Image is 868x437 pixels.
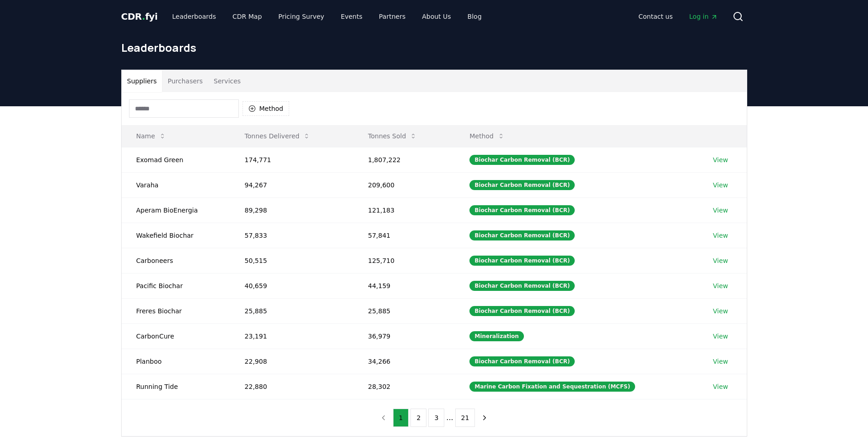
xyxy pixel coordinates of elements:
a: Log in [682,8,725,25]
td: Varaha [122,172,230,197]
td: Exomad Green [122,147,230,172]
button: Services [208,70,246,92]
a: View [713,382,728,391]
a: View [713,332,728,341]
div: Biochar Carbon Removal (BCR) [469,155,575,165]
td: 1,807,222 [353,147,455,172]
td: 36,979 [353,323,455,349]
td: 23,191 [230,323,354,349]
button: Purchasers [162,70,208,92]
td: 57,841 [353,223,455,248]
td: 25,885 [353,298,455,323]
td: 25,885 [230,298,354,323]
td: 121,183 [353,197,455,223]
div: Biochar Carbon Removal (BCR) [469,230,575,240]
a: CDR.fyi [121,10,158,23]
a: Contact us [631,8,680,25]
button: Tonnes Delivered [237,127,318,145]
span: Log in [689,12,717,21]
td: Wakefield Biochar [122,223,230,248]
button: Tonnes Sold [361,127,424,145]
button: 3 [428,409,444,427]
button: 1 [393,409,409,427]
td: Running Tide [122,374,230,399]
a: View [713,231,728,240]
td: 34,266 [353,349,455,374]
td: 44,159 [353,273,455,298]
td: 174,771 [230,147,354,172]
div: Biochar Carbon Removal (BCR) [469,306,575,316]
div: Marine Carbon Fixation and Sequestration (MCFS) [469,382,635,392]
a: View [713,256,728,265]
td: Planboo [122,349,230,374]
td: 94,267 [230,172,354,197]
a: Pricing Survey [271,8,331,25]
a: View [713,281,728,290]
a: View [713,357,728,366]
td: Carboneers [122,248,230,273]
td: 89,298 [230,197,354,223]
a: About Us [415,8,458,25]
nav: Main [631,8,725,25]
button: Suppliers [122,70,162,92]
button: Name [129,127,173,145]
td: CarbonCure [122,323,230,349]
span: CDR fyi [121,11,158,22]
td: 22,880 [230,374,354,399]
nav: Main [165,8,489,25]
div: Mineralization [469,331,524,341]
a: Partners [372,8,413,25]
button: next page [477,409,492,427]
button: 21 [455,409,475,427]
button: Method [462,127,512,145]
td: 57,833 [230,223,354,248]
td: 125,710 [353,248,455,273]
td: Freres Biochar [122,298,230,323]
td: 50,515 [230,248,354,273]
span: . [142,11,145,22]
h1: Leaderboards [121,40,747,55]
a: View [713,180,728,190]
a: View [713,206,728,215]
td: Pacific Biochar [122,273,230,298]
td: 40,659 [230,273,354,298]
a: CDR Map [225,8,269,25]
a: View [713,155,728,164]
div: Biochar Carbon Removal (BCR) [469,281,575,291]
div: Biochar Carbon Removal (BCR) [469,356,575,366]
li: ... [446,412,453,423]
a: View [713,306,728,316]
div: Biochar Carbon Removal (BCR) [469,180,575,190]
td: 209,600 [353,172,455,197]
div: Biochar Carbon Removal (BCR) [469,256,575,266]
a: Events [334,8,370,25]
td: 28,302 [353,374,455,399]
td: Aperam BioEnergia [122,197,230,223]
button: 2 [410,409,426,427]
a: Leaderboards [165,8,223,25]
button: Method [243,101,290,116]
td: 22,908 [230,349,354,374]
div: Biochar Carbon Removal (BCR) [469,205,575,215]
a: Blog [460,8,489,25]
